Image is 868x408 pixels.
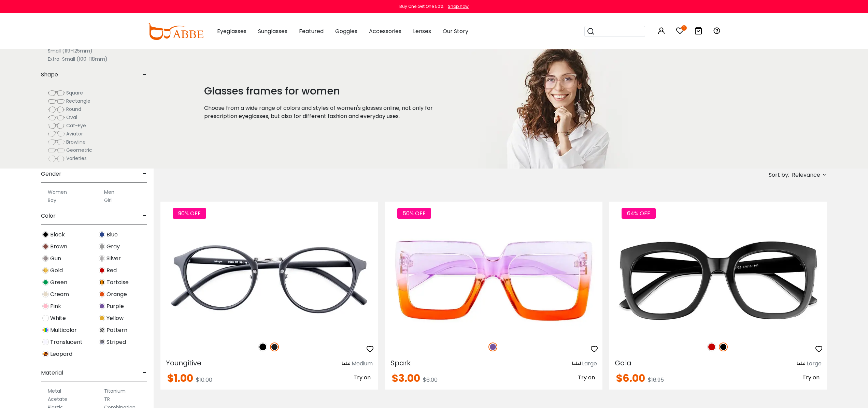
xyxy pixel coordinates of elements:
[66,89,83,96] span: Square
[106,231,118,239] span: Blue
[106,326,127,334] span: Pattern
[354,374,371,381] span: Try on
[160,226,378,335] img: Matte-black Youngitive - Plastic ,Adjust Nose Pads
[48,147,65,154] img: Geometric.png
[147,23,203,40] img: abbeglasses.com
[41,365,63,381] span: Material
[66,122,86,129] span: Cat-Eye
[572,361,581,366] img: size ruler
[42,267,49,274] img: Gold
[217,27,246,35] span: Eyeglasses
[66,106,81,113] span: Round
[66,98,90,104] span: Rectangle
[142,208,147,224] span: -
[106,254,121,263] span: Silver
[41,67,58,83] span: Shape
[204,85,453,97] h1: Glasses frames for women
[99,279,105,286] img: Tortoise
[582,360,597,368] div: Large
[173,208,206,219] span: 90% OFF
[42,303,49,309] img: Pink
[104,387,126,395] label: Titanium
[142,166,147,182] span: -
[106,243,120,251] span: Gray
[104,188,114,196] label: Men
[50,290,69,298] span: Cream
[681,25,687,31] i: 1
[106,302,124,310] span: Purple
[50,243,67,251] span: Brown
[48,90,65,97] img: Square.png
[42,351,49,357] img: Leopard
[99,303,105,309] img: Purple
[167,371,193,385] span: $1.00
[42,231,49,238] img: Black
[48,122,65,129] img: Cat-Eye.png
[48,106,65,113] img: Round.png
[66,114,77,121] span: Oval
[609,226,827,335] img: Black Gala - Plastic ,Universal Bridge Fit
[48,98,65,105] img: Rectangle.png
[397,208,431,219] span: 50% OFF
[676,28,684,36] a: 1
[99,327,105,333] img: Pattern
[488,343,497,351] img: Purple
[48,139,65,146] img: Browline.png
[50,350,72,358] span: Leopard
[807,360,822,368] div: Large
[423,376,438,384] span: $6.00
[50,338,83,346] span: Translucent
[342,361,350,366] img: size ruler
[352,360,373,368] div: Medium
[399,3,443,10] div: Buy One Get One 50%
[615,358,631,368] span: Gala
[335,27,357,35] span: Goggles
[444,3,469,9] a: Shop now
[48,196,56,204] label: Boy
[41,166,61,182] span: Gender
[42,279,49,286] img: Green
[369,27,401,35] span: Accessories
[48,188,67,196] label: Women
[258,27,287,35] span: Sunglasses
[66,130,83,137] span: Aviator
[648,376,664,384] span: $16.95
[99,255,105,262] img: Silver
[104,395,110,403] label: TR
[66,155,87,162] span: Varieties
[622,208,656,219] span: 64% OFF
[385,226,603,335] img: Purple Spark - Plastic ,Universal Bridge Fit
[42,243,49,250] img: Brown
[413,27,431,35] span: Lenses
[800,373,822,382] button: Try on
[578,374,595,381] span: Try on
[48,131,65,137] img: Aviator.png
[390,358,411,368] span: Spark
[106,338,126,346] span: Striped
[99,315,105,321] img: Yellow
[204,104,453,120] p: Choose from a wide range of colors and styles of women's glasses online, not only for prescriptio...
[196,376,212,384] span: $10.00
[41,208,56,224] span: Color
[576,373,597,382] button: Try on
[48,395,67,403] label: Acetate
[299,27,324,35] span: Featured
[42,255,49,262] img: Gun
[99,231,105,238] img: Blue
[42,315,49,321] img: White
[48,114,65,121] img: Oval.png
[48,47,93,55] label: Small (119-125mm)
[99,267,105,274] img: Red
[792,169,820,181] span: Relevance
[106,266,117,275] span: Red
[42,291,49,297] img: Cream
[270,343,279,351] img: Matte Black
[50,326,77,334] span: Multicolor
[50,231,65,239] span: Black
[50,302,61,310] span: Pink
[166,358,201,368] span: Youngitive
[719,343,728,351] img: Black
[50,254,61,263] span: Gun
